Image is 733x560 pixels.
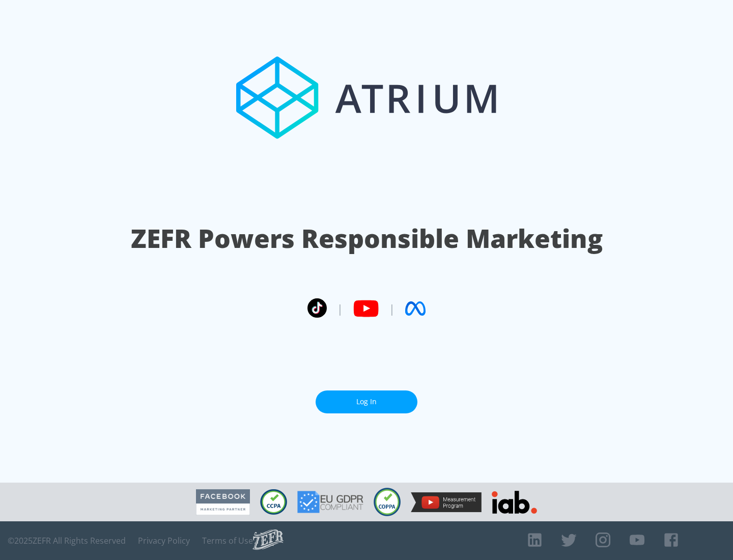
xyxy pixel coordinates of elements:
img: GDPR Compliant [297,491,363,513]
img: CCPA Compliant [260,489,287,515]
a: Terms of Use [202,536,253,546]
span: © 2025 ZEFR All Rights Reserved [8,536,126,546]
span: | [389,301,395,316]
span: | [337,301,343,316]
a: Log In [316,390,417,413]
img: YouTube Measurement Program [411,492,482,512]
img: Facebook Marketing Partner [196,489,250,515]
img: IAB [492,491,537,514]
h1: ZEFR Powers Responsible Marketing [131,221,603,256]
a: Privacy Policy [138,536,190,546]
img: COPPA Compliant [374,488,401,516]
